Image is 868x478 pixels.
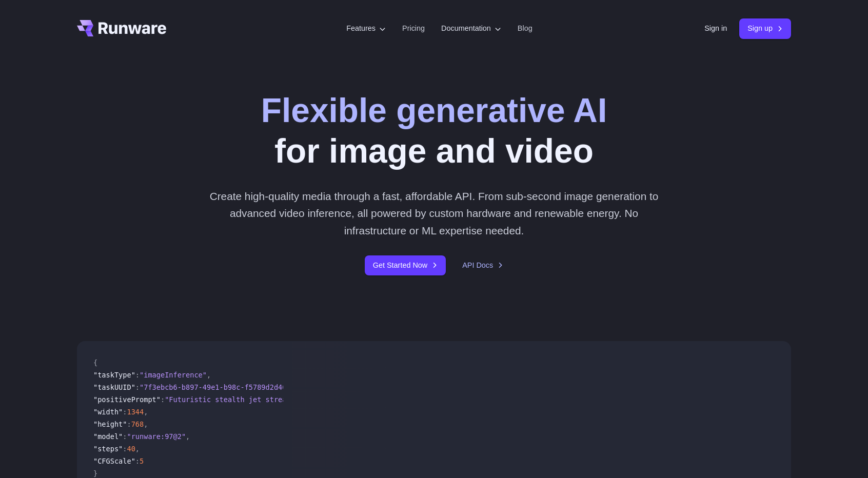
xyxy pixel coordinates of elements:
[127,420,131,428] span: :
[135,371,140,379] span: :
[261,90,607,171] h1: for image and video
[739,18,791,38] a: Sign up
[144,420,148,428] span: ,
[93,371,135,379] span: "taskType"
[135,383,140,391] span: :
[93,469,97,477] span: }
[140,383,299,391] span: "7f3ebcb6-b897-49e1-b98c-f5789d2d40d7"
[161,395,165,404] span: :
[346,23,386,34] label: Features
[93,457,135,465] span: "CFGScale"
[123,408,127,416] span: :
[140,457,144,465] span: 5
[206,188,663,239] p: Create high-quality media through a fast, affordable API. From sub-second image generation to adv...
[123,445,127,453] span: :
[93,383,135,391] span: "taskUUID"
[518,23,532,34] a: Blog
[135,457,140,465] span: :
[127,445,135,453] span: 40
[93,420,127,428] span: "height"
[165,395,547,404] span: "Futuristic stealth jet streaking through a neon-lit cityscape with glowing purple exhaust"
[186,432,190,441] span: ,
[207,371,211,379] span: ,
[365,255,446,275] a: Get Started Now
[77,20,166,36] a: Go to /
[261,91,607,129] strong: Flexible generative AI
[127,408,144,416] span: 1344
[402,23,425,34] a: Pricing
[93,432,123,441] span: "model"
[131,420,144,428] span: 768
[93,358,97,367] span: {
[140,371,207,379] span: "imageInference"
[441,23,501,34] label: Documentation
[127,432,186,441] span: "runware:97@2"
[144,408,148,416] span: ,
[704,23,727,34] a: Sign in
[462,260,503,271] a: API Docs
[93,395,161,404] span: "positivePrompt"
[93,408,123,416] span: "width"
[93,445,123,453] span: "steps"
[135,445,140,453] span: ,
[123,432,127,441] span: :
